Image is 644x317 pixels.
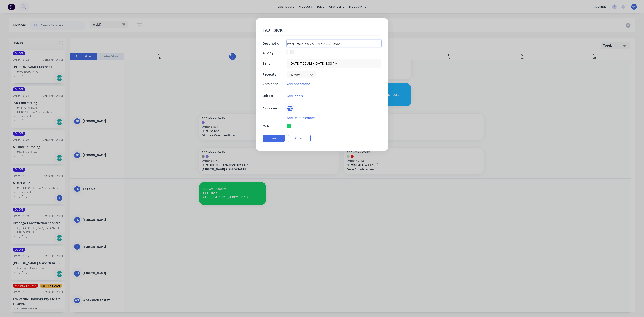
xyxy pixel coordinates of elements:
[287,40,381,47] input: Enter a description
[263,94,286,98] div: Labels
[263,41,286,46] div: Description
[288,135,311,142] button: Cancel
[287,115,315,120] button: Add team member
[263,72,286,77] div: Repeats
[263,106,286,111] div: Assignees
[287,105,293,112] div: TK
[263,25,381,35] textarea: TAJ - SICK
[263,82,286,86] div: Reminder
[263,135,285,142] button: Save
[287,93,303,98] button: Add labels
[263,51,286,55] div: All day
[263,124,286,129] div: Colour
[287,81,311,87] button: Add notification
[263,61,286,66] div: Time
